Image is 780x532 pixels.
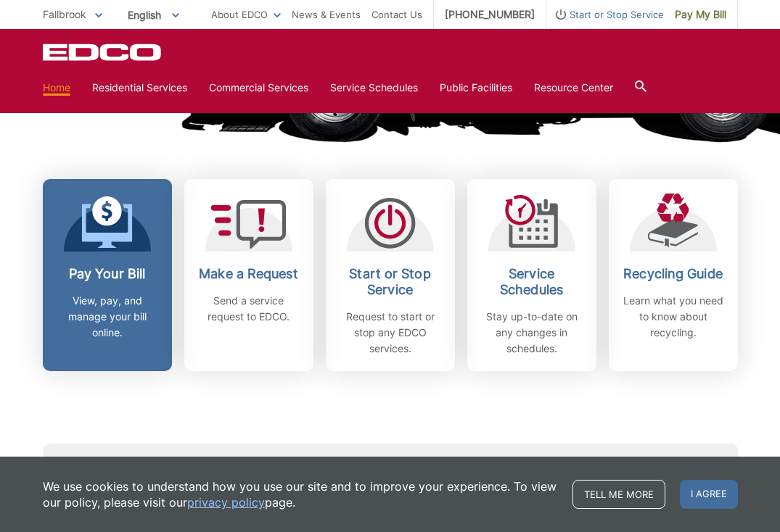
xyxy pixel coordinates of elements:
a: Public Facilities [440,80,512,96]
a: Tell me more [572,480,665,509]
a: Make a Request Send a service request to EDCO. [184,179,313,371]
p: Send a service request to EDCO. [195,293,303,325]
a: Service Schedules Stay up-to-date on any changes in schedules. [467,179,596,371]
h2: Recycling Guide [620,266,727,282]
a: Service Schedules [330,80,418,96]
span: I agree [680,480,738,509]
p: Request to start or stop any EDCO services. [337,309,444,357]
span: Fallbrook [43,8,86,20]
a: Contact Us [371,7,422,22]
a: Pay Your Bill View, pay, and manage your bill online. [43,179,172,371]
h2: Start or Stop Service [337,266,444,298]
a: Resource Center [534,80,613,96]
a: Recycling Guide Learn what you need to know about recycling. [609,179,738,371]
a: News & Events [292,7,361,22]
h2: Make a Request [195,266,303,282]
p: We use cookies to understand how you use our site and to improve your experience. To view our pol... [43,478,558,510]
a: About EDCO [211,7,281,22]
a: EDCD logo. Return to the homepage. [43,43,163,61]
p: Learn what you need to know about recycling. [620,293,727,341]
h2: Pay Your Bill [54,266,161,282]
a: Commercial Services [209,80,308,96]
a: Residential Services [92,80,187,96]
a: privacy policy [187,494,265,510]
span: Pay My Bill [675,7,726,22]
a: Home [43,80,70,96]
h2: Service Schedules [478,266,586,298]
p: View, pay, and manage your bill online. [54,293,161,341]
span: English [117,3,190,27]
p: Stay up-to-date on any changes in schedules. [478,309,586,357]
